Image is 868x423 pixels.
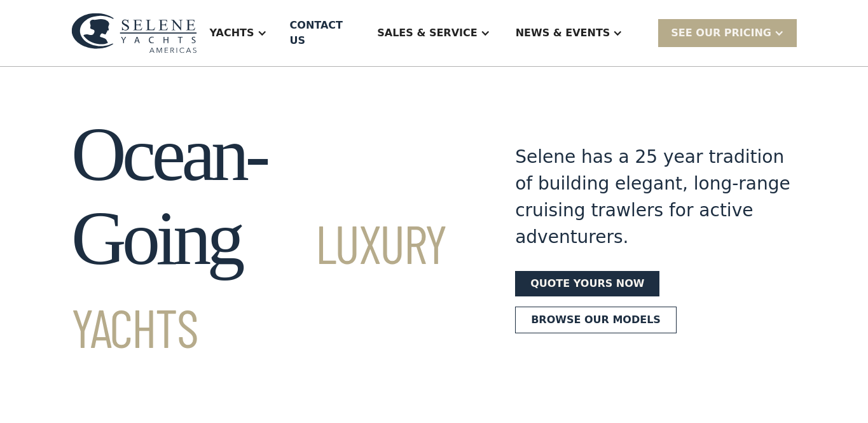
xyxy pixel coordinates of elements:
[364,8,502,59] div: Sales & Service
[515,144,797,251] div: Selene has a 25 year tradition of building elegant, long-range cruising trawlers for active adven...
[671,25,771,41] div: SEE Our Pricing
[71,13,197,53] img: logo
[290,18,355,48] div: Contact US
[503,8,636,59] div: News & EVENTS
[71,211,446,359] span: Luxury Yachts
[658,19,797,46] div: SEE Our Pricing
[197,8,280,59] div: Yachts
[210,25,254,41] div: Yachts
[377,25,477,41] div: Sales & Service
[515,307,677,333] a: Browse our models
[71,113,469,364] h1: Ocean-Going
[515,271,659,296] a: Quote yours now
[516,25,610,41] div: News & EVENTS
